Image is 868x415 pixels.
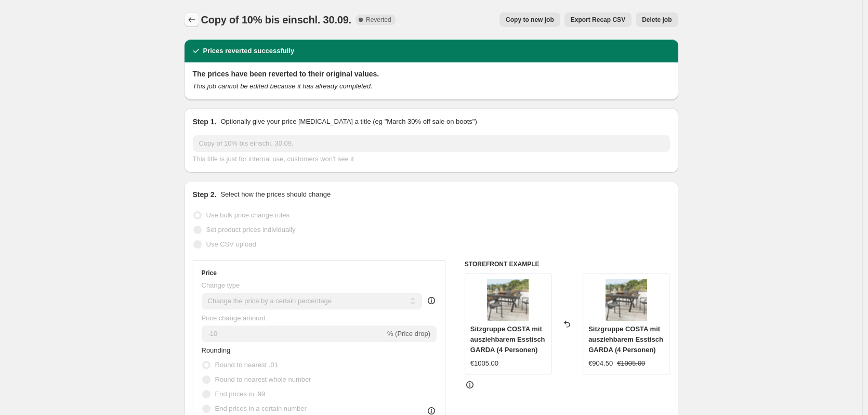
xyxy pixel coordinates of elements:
button: Delete job [636,12,678,27]
h2: Prices reverted successfully [203,46,295,56]
button: Copy to new job [499,12,560,27]
span: End prices in .99 [215,390,266,398]
span: Sitzgruppe COSTA mit ausziehbarem Esstisch GARDA (4 Personen) [588,325,663,354]
div: help [426,295,437,306]
h6: STOREFRONT EXAMPLE [465,260,670,268]
img: 76617-76616_COSTA_GARDA_Essgruppe_4_Stapelse_1_Ausziehtisch_160_210x100_cm_Shopgr_C3_B6_C3_9Fe_vv... [487,279,529,321]
div: €1005.00 [470,358,498,369]
h2: The prices have been reverted to their original values. [193,69,670,79]
h2: Step 1. [193,116,217,127]
h2: Step 2. [193,189,217,200]
span: This title is just for internal use, customers won't see it [193,155,354,163]
span: Sitzgruppe COSTA mit ausziehbarem Esstisch GARDA (4 Personen) [470,325,545,354]
span: Round to nearest whole number [215,375,311,383]
i: This job cannot be edited because it has already completed. [193,82,373,90]
span: Change type [202,281,240,289]
p: Select how the prices should change [220,189,331,200]
input: -15 [202,326,385,342]
span: Delete job [642,16,672,24]
span: % (Price drop) [387,330,430,338]
span: Use CSV upload [206,240,256,248]
h3: Price [202,269,217,277]
img: 76617-76616_COSTA_GARDA_Essgruppe_4_Stapelse_1_Ausziehtisch_160_210x100_cm_Shopgr_C3_B6_C3_9Fe_vv... [606,279,647,321]
strike: €1005.00 [617,358,645,369]
span: Copy of 10% bis einschl. 30.09. [201,14,351,25]
button: Export Recap CSV [564,12,632,27]
span: Set product prices individually [206,226,296,234]
span: Copy to new job [506,16,554,24]
span: Reverted [366,16,391,24]
span: Price change amount [202,314,266,322]
span: Use bulk price change rules [206,211,290,219]
span: Rounding [202,346,231,354]
input: 30% off holiday sale [193,135,670,152]
div: €904.50 [588,358,613,369]
span: Round to nearest .01 [215,361,278,369]
button: Price change jobs [185,12,199,27]
span: Export Recap CSV [571,16,625,24]
p: Optionally give your price [MEDICAL_DATA] a title (eg "March 30% off sale on boots") [220,116,477,127]
span: End prices in a certain number [215,405,307,412]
